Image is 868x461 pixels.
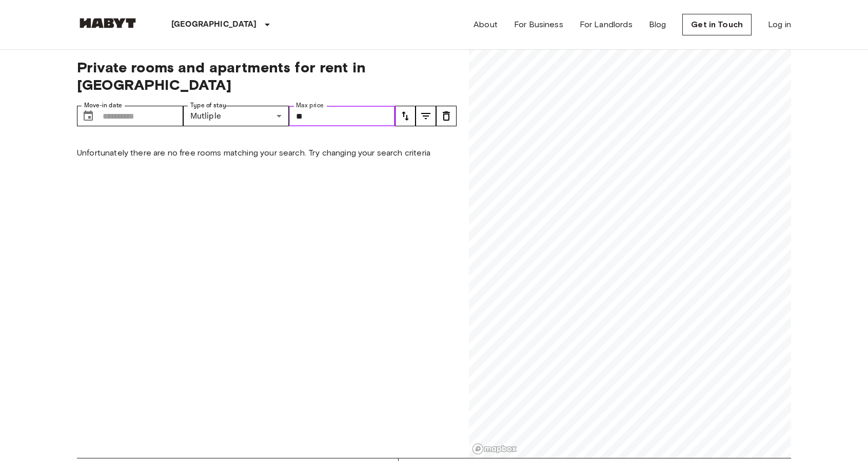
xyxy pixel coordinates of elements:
a: Mapbox logo [472,443,517,455]
p: Unfortunately there are no free rooms matching your search. Try changing your search criteria [77,147,457,159]
a: Blog [649,18,666,31]
button: Choose date [78,106,98,126]
label: Move-in date [84,101,122,110]
span: Private rooms and apartments for rent in [GEOGRAPHIC_DATA] [77,59,457,93]
div: Mutliple [183,106,289,126]
a: For Landlords [580,18,633,31]
p: [GEOGRAPHIC_DATA] [171,18,257,31]
img: Habyt [77,18,139,28]
a: About [474,18,498,31]
button: tune [395,106,416,126]
a: For Business [514,18,563,31]
canvas: Map [469,46,791,458]
button: tune [416,106,436,126]
label: Type of stay [190,101,226,110]
label: Max price [296,101,324,110]
button: tune [436,106,457,126]
a: Get in Touch [682,14,752,35]
a: Log in [768,18,791,31]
